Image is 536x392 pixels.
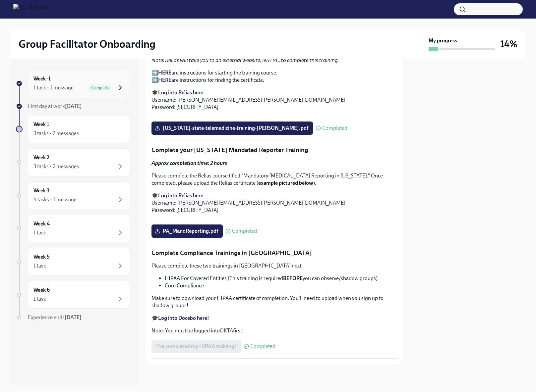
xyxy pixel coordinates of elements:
[151,249,398,257] p: Complete Compliance Trainings in [GEOGRAPHIC_DATA]
[33,163,79,170] div: 3 tasks • 2 messages
[16,115,130,143] a: Week 13 tasks • 2 messages
[429,37,457,44] strong: My progress
[87,85,114,90] span: Complete
[151,160,227,166] strong: Approx completion time: 2 hours
[258,180,313,186] strong: example pictured below
[165,275,398,282] li: HIPAA For Covered Entities (This training is required you can observe/shadow groups)
[33,229,46,236] div: 1 task
[33,253,50,261] h6: Week 5
[158,315,209,321] a: Log into Docebo here!
[33,121,49,128] h6: Week 1
[151,146,398,154] p: Complete your [US_STATE] Mandated Reporter Training
[220,327,233,334] a: OKTA
[33,295,46,303] div: 1 task
[16,103,130,110] a: First day at work[DATE]
[33,84,74,91] div: 1 task • 1 message
[16,281,130,309] a: Week 61 task
[156,125,308,131] span: [US_STATE]-state-telemedicine-training-[PERSON_NAME].pdf
[151,57,339,63] em: Note: Relias will take you to an external website, NRTRC, to complete this training.
[65,314,82,320] strong: [DATE]
[158,77,171,83] a: HERE
[33,154,49,161] h6: Week 2
[250,344,275,349] span: Completed
[33,220,50,227] h6: Week 4
[158,70,171,76] a: HERE
[232,228,257,234] span: Completed
[151,224,223,238] label: PA_MandReporting.pdf
[16,181,130,209] a: Week 34 tasks • 1 message
[33,286,50,294] h6: Week 6
[19,37,155,51] h2: Group Facilitator Onboarding
[165,282,398,289] li: Core Compliance
[28,103,82,109] span: First day at work
[322,125,347,131] span: Completed
[151,122,313,135] label: [US_STATE]-state-telemedicine-training-[PERSON_NAME].pdf
[33,75,51,82] h6: Week -1
[16,215,130,242] a: Week 41 task
[151,315,398,322] p: 🎓
[151,262,398,269] p: Please complete these two trainings in [GEOGRAPHIC_DATA] next:
[158,89,203,96] a: Log into Relias here
[151,295,398,309] p: Make sure to download your HIPAA certificate of completion. You'll need to upload when you sign u...
[33,196,77,203] div: 4 tasks • 1 message
[28,314,82,320] span: Experience ends
[16,148,130,176] a: Week 23 tasks • 2 messages
[500,38,517,50] h3: 14%
[158,192,203,199] a: Log into Relias here
[65,103,82,109] strong: [DATE]
[156,228,218,234] span: PA_MandReporting.pdf
[151,192,398,214] p: 🎓 Username: [PERSON_NAME][EMAIL_ADDRESS][PERSON_NAME][DOMAIN_NAME] Password: [SECURITY_DATA]
[16,70,130,97] a: Week -11 task • 1 messageComplete
[33,262,46,269] div: 1 task
[151,172,398,187] p: Please complete the Relias course titled "Mandatory [MEDICAL_DATA] Reporting in [US_STATE]." Once...
[151,69,398,84] p: ➡️ are instructions for starting the training course. ➡️ are instructions for finding the certifi...
[13,4,50,15] img: CharlieHealth
[151,327,398,334] p: Note: You must be logged into first!
[33,187,50,194] h6: Week 3
[283,275,303,281] strong: BEFORE
[16,248,130,275] a: Week 51 task
[33,130,79,137] div: 3 tasks • 2 messages
[151,89,398,111] p: 🎓 Username: [PERSON_NAME][EMAIL_ADDRESS][PERSON_NAME][DOMAIN_NAME] Password: [SECURITY_DATA]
